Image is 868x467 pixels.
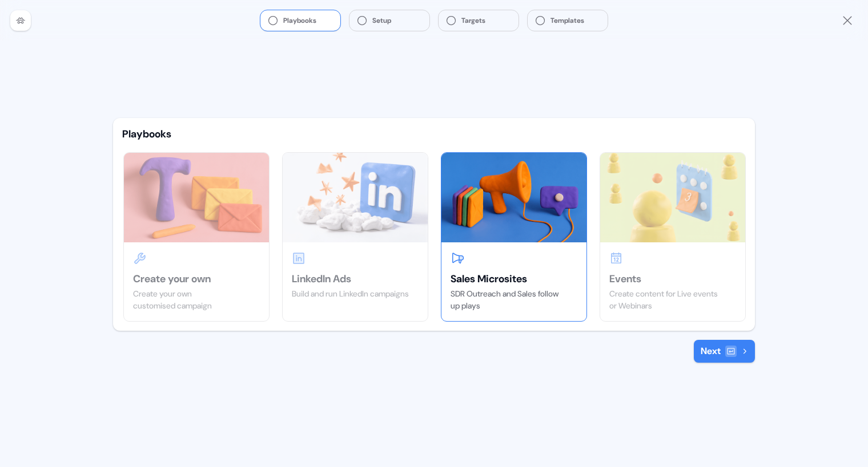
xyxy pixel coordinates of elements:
[451,272,577,286] div: Sales Microsites
[841,14,854,27] button: Close
[528,10,608,31] button: Templates
[133,288,260,312] div: Create your own customised campaign
[451,288,577,312] div: SDR Outreach and Sales follow up plays
[133,272,260,286] div: Create your own
[609,272,736,286] div: Events
[124,153,269,242] img: Create your own
[349,10,429,31] button: Setup
[609,288,736,312] div: Create content for Live events or Webinars
[600,153,745,242] img: Events
[694,340,755,363] button: Next
[260,10,340,31] button: Playbooks
[292,272,419,286] div: LinkedIn Ads
[441,153,586,242] img: Sales Microsites
[283,153,428,242] img: LinkedIn Ads
[292,288,419,300] div: Build and run LinkedIn campaigns
[122,127,746,141] div: Playbooks
[439,10,519,31] button: Targets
